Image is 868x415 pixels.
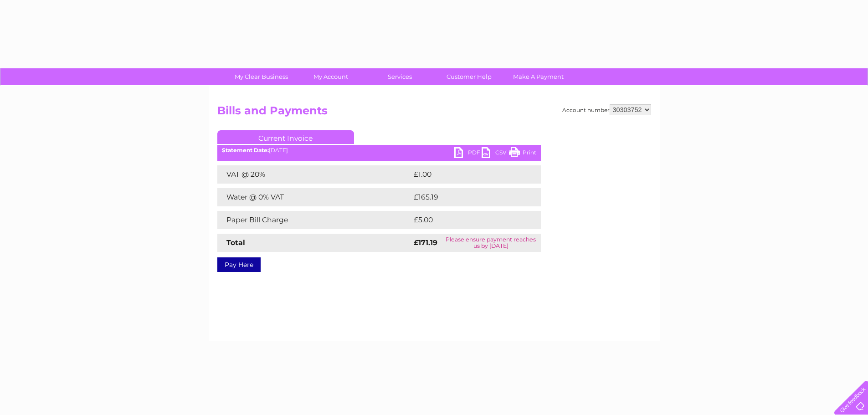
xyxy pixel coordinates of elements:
b: Statement Date: [222,147,269,154]
a: Print [509,147,536,160]
td: £5.00 [411,211,520,229]
div: Account number [562,104,651,115]
a: PDF [454,147,482,160]
a: Current Invoice [217,130,354,144]
td: Water @ 0% VAT [217,188,411,206]
strong: Total [226,238,245,247]
td: £165.19 [411,188,524,206]
td: £1.00 [411,165,519,184]
td: Paper Bill Charge [217,211,411,229]
td: Please ensure payment reaches us by [DATE] [441,234,541,252]
h2: Bills and Payments [217,104,651,122]
div: [DATE] [217,147,541,154]
a: Make A Payment [501,68,576,85]
a: Pay Here [217,257,261,272]
a: Customer Help [431,68,507,85]
strong: £171.19 [414,238,437,247]
a: My Account [293,68,368,85]
a: CSV [482,147,509,160]
a: My Clear Business [224,68,299,85]
a: Services [362,68,437,85]
td: VAT @ 20% [217,165,411,184]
